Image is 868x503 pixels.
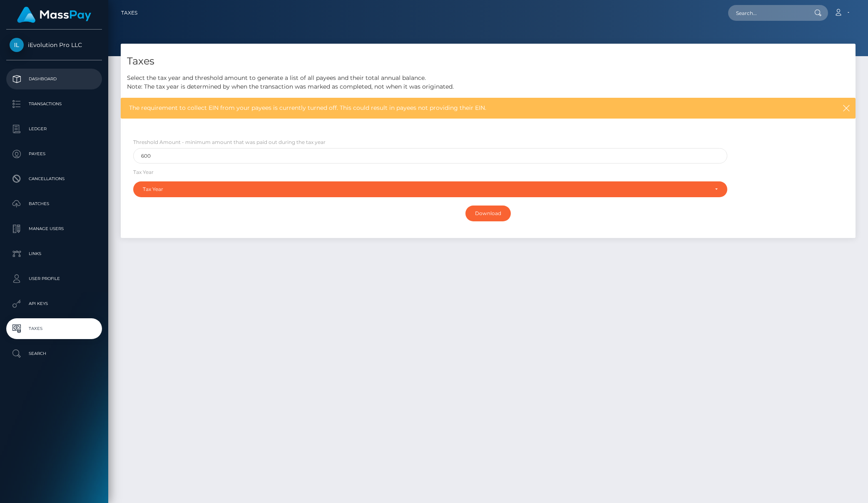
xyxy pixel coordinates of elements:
a: Manage Users [6,218,102,239]
label: Tax Year [133,168,154,176]
a: Transactions [6,94,102,114]
a: Search [6,343,102,364]
label: Threshold Amount - minimum amount that was paid out during the tax year [133,139,326,146]
p: Dashboard [10,73,99,85]
h4: Taxes [127,54,849,69]
a: Batches [6,193,102,214]
img: MassPay Logo [17,7,91,23]
p: Payees [10,148,99,160]
a: Links [6,243,102,264]
p: User Profile [10,273,99,285]
p: Select the tax year and threshold amount to generate a list of all payees and their total annual ... [127,74,849,91]
span: The requirement to collect EIN from your payees is currently turned off. This could result in pay... [129,104,768,112]
a: Dashboard [6,69,102,89]
a: Ledger [6,119,102,139]
p: Links [10,248,99,260]
input: Download [465,206,511,221]
div: Tax Year [143,186,708,193]
p: Ledger [10,123,99,135]
a: Taxes [121,4,137,22]
a: Cancellations [6,168,102,189]
p: API Keys [10,297,99,310]
p: Cancellations [10,173,99,185]
a: Taxes [6,318,102,339]
input: Search... [728,5,806,21]
p: Transactions [10,98,99,110]
a: User Profile [6,268,102,289]
p: Batches [10,198,99,210]
a: Payees [6,144,102,164]
span: iEvolution Pro LLC [6,41,102,49]
p: Manage Users [10,223,99,235]
button: Tax Year [133,181,727,197]
p: Taxes [10,322,99,335]
p: Search [10,347,99,360]
a: API Keys [6,293,102,314]
img: iEvolution Pro LLC [10,38,24,52]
